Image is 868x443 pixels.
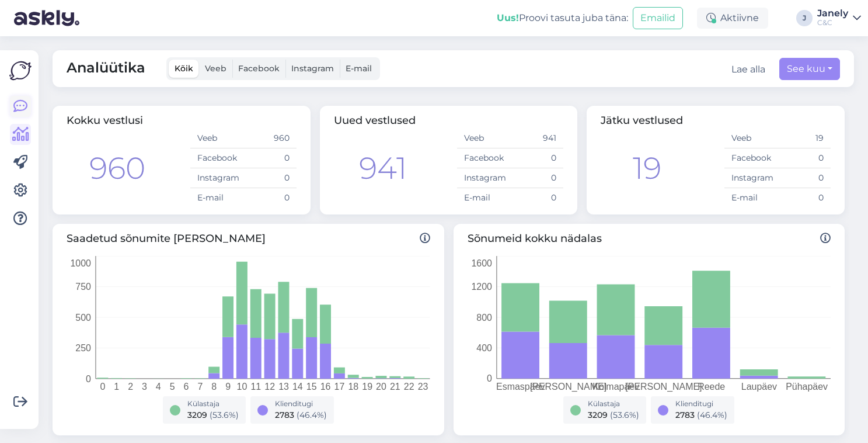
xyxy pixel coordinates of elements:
[67,114,143,127] span: Kokku vestlusi
[487,374,492,384] tspan: 0
[128,382,133,392] tspan: 2
[779,58,840,80] button: See kuu
[778,148,831,168] td: 0
[510,168,563,188] td: 0
[633,146,661,191] div: 19
[796,10,813,26] div: J
[187,410,207,420] span: 3209
[67,231,430,247] span: Saadetud sõnumite [PERSON_NAME]
[786,382,828,392] tspan: Pühapäev
[359,146,407,191] div: 941
[190,188,243,208] td: E-mail
[778,129,831,148] td: 19
[724,129,778,148] td: Veeb
[376,382,386,392] tspan: 20
[529,382,606,392] tspan: [PERSON_NAME]
[390,382,400,392] tspan: 21
[457,168,510,188] td: Instagram
[675,399,727,409] div: Klienditugi
[457,188,510,208] td: E-mail
[731,63,765,77] button: Lae alla
[320,382,331,392] tspan: 16
[100,382,105,392] tspan: 0
[114,382,119,392] tspan: 1
[86,374,91,384] tspan: 0
[510,188,563,208] td: 0
[250,382,261,392] tspan: 11
[243,148,297,168] td: 0
[291,63,334,74] span: Instagram
[497,11,628,25] div: Proovi tasuta juba täna:
[817,18,848,27] div: C&C
[588,410,608,420] span: 3209
[334,382,345,392] tspan: 17
[243,188,297,208] td: 0
[187,399,239,409] div: Külastaja
[197,382,203,392] tspan: 7
[190,129,243,148] td: Veeb
[778,168,831,188] td: 0
[362,382,372,392] tspan: 19
[205,63,226,74] span: Veeb
[418,382,428,392] tspan: 23
[9,60,32,82] img: Askly Logo
[468,231,831,247] span: Sõnumeid kokku nädalas
[306,382,317,392] tspan: 15
[588,399,639,409] div: Külastaja
[190,168,243,188] td: Instagram
[237,382,247,392] tspan: 10
[471,282,492,292] tspan: 1200
[275,410,294,420] span: 2783
[633,7,683,29] button: Emailid
[724,188,778,208] td: E-mail
[184,382,189,392] tspan: 6
[675,410,695,420] span: 2783
[334,114,416,127] span: Uued vestlused
[601,114,683,127] span: Jätku vestlused
[697,8,768,29] div: Aktiivne
[497,12,519,23] b: Uus!
[476,343,492,353] tspan: 400
[610,410,639,420] span: ( 53.6 %)
[817,9,848,18] div: Janely
[175,63,193,74] span: Kõik
[496,382,545,392] tspan: Esmaspäev
[404,382,414,392] tspan: 22
[142,382,147,392] tspan: 3
[211,382,217,392] tspan: 8
[724,168,778,188] td: Instagram
[471,258,492,268] tspan: 1600
[75,282,91,292] tspan: 750
[476,313,492,323] tspan: 800
[278,382,289,392] tspan: 13
[817,9,861,27] a: JanelyC&C
[741,382,777,392] tspan: Laupäev
[348,382,358,392] tspan: 18
[67,57,145,80] span: Analüütika
[225,382,231,392] tspan: 9
[724,148,778,168] td: Facebook
[275,399,327,409] div: Klienditugi
[170,382,175,392] tspan: 5
[510,129,563,148] td: 941
[156,382,161,392] tspan: 4
[238,63,280,74] span: Facebook
[243,168,297,188] td: 0
[292,382,303,392] tspan: 14
[89,146,145,191] div: 960
[75,343,91,353] tspan: 250
[264,382,275,392] tspan: 12
[698,382,725,392] tspan: Reede
[457,148,510,168] td: Facebook
[190,148,243,168] td: Facebook
[778,188,831,208] td: 0
[592,382,639,392] tspan: Kolmapäev
[243,129,297,148] td: 960
[297,410,327,420] span: ( 46.4 %)
[697,410,727,420] span: ( 46.4 %)
[75,313,91,323] tspan: 500
[210,410,239,420] span: ( 53.6 %)
[70,258,91,268] tspan: 1000
[346,63,372,74] span: E-mail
